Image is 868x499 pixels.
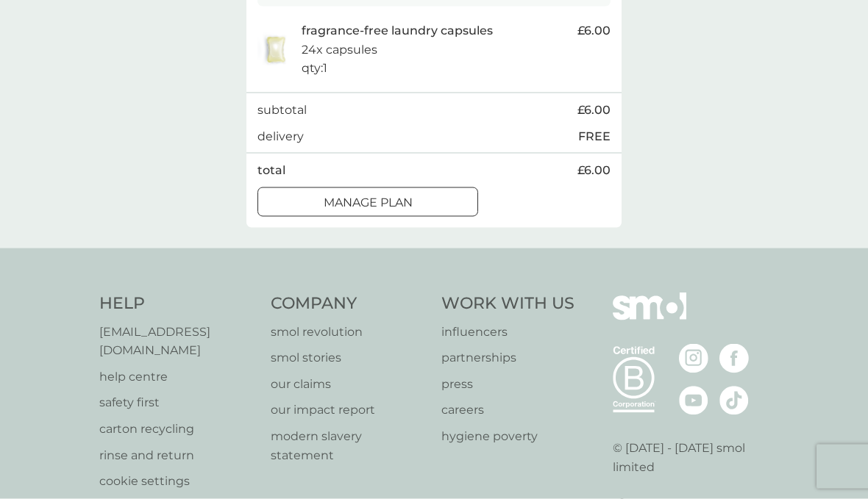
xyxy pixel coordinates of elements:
a: [EMAIL_ADDRESS][DOMAIN_NAME] [99,323,256,360]
p: FREE [578,127,611,146]
button: Manage plan [257,187,478,217]
img: visit the smol Youtube page [679,386,708,415]
span: £6.00 [577,21,611,40]
span: £6.00 [577,101,611,120]
img: visit the smol Instagram page [679,344,708,373]
a: safety first [99,393,256,412]
a: modern slavery statement [271,427,427,464]
a: cookie settings [99,472,256,491]
p: total [257,161,285,180]
p: qty : 1 [302,59,327,78]
span: £6.00 [577,161,611,180]
a: our impact report [271,401,427,420]
a: influencers [441,323,574,342]
img: visit the smol Tiktok page [719,386,749,415]
a: smol stories [271,348,427,367]
img: visit the smol Facebook page [719,344,749,373]
a: our claims [271,375,427,394]
p: delivery [257,127,304,146]
p: © [DATE] - [DATE] smol limited [613,439,769,476]
h4: Help [99,292,256,315]
a: press [441,375,574,394]
p: fragrance-free laundry capsules [302,21,493,40]
img: smol [613,292,686,342]
h4: Work With Us [441,292,574,315]
p: Manage plan [324,193,413,212]
a: help centre [99,367,256,387]
p: 24x capsules [302,40,377,60]
a: partnerships [441,348,574,367]
a: careers [441,401,574,420]
a: rinse and return [99,446,256,465]
a: smol revolution [271,323,427,342]
a: carton recycling [99,420,256,439]
h4: Company [271,292,427,315]
p: subtotal [257,101,307,120]
a: hygiene poverty [441,427,574,446]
